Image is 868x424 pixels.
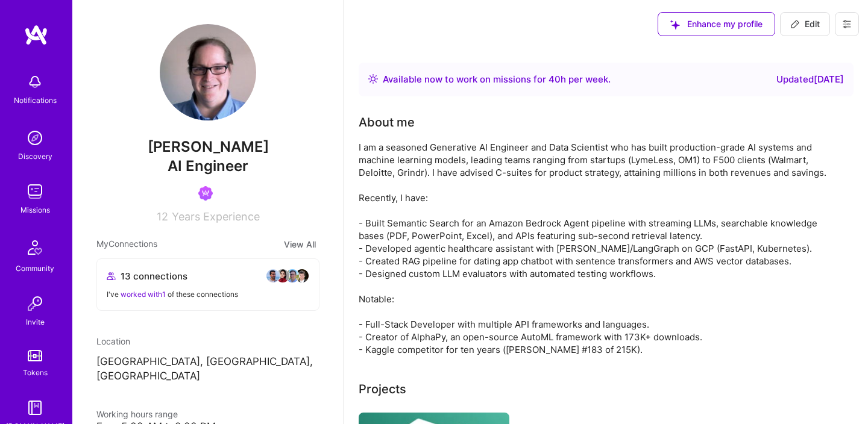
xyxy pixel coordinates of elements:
img: bell [23,70,47,94]
span: worked with 1 [121,290,166,299]
img: teamwork [23,179,47,204]
span: AI Engineer [168,157,248,175]
span: My Connections [96,237,157,251]
img: logo [24,24,48,46]
span: 13 connections [121,270,187,282]
button: 13 connectionsavataravataravataravatarI've worked with1 of these connections [96,258,319,311]
i: icon SuggestedTeams [670,20,680,30]
img: Availability [368,74,378,84]
div: About me [359,113,415,131]
span: Edit [790,18,820,30]
p: [GEOGRAPHIC_DATA], [GEOGRAPHIC_DATA], [GEOGRAPHIC_DATA] [96,355,319,384]
img: User Avatar [160,24,256,120]
img: avatar [295,269,309,283]
button: Enhance my profile [658,12,775,36]
div: Tokens [23,366,48,379]
span: Years Experience [172,210,260,223]
div: Missions [20,204,50,216]
span: Working hours range [96,409,178,419]
span: 12 [157,210,168,223]
img: Invite [23,291,47,316]
img: Community [20,233,49,262]
img: avatar [285,269,300,283]
div: Community [16,262,54,275]
div: Invite [26,316,45,328]
div: Location [96,335,319,348]
div: Projects [359,380,406,398]
div: I am a seasoned Generative AI Engineer and Data Scientist who has built production-grade AI syste... [359,141,841,356]
img: avatar [266,269,280,283]
span: 40 [549,73,561,85]
img: tokens [28,350,42,361]
img: discovery [23,126,47,150]
button: Edit [780,12,830,36]
img: avatar [275,269,290,283]
i: icon Collaborator [107,272,116,281]
button: View All [280,237,319,251]
div: Discovery [18,150,52,163]
div: Available now to work on missions for h per week . [383,72,611,87]
div: I've of these connections [107,288,309,301]
img: Been on Mission [198,186,213,201]
div: Updated [DATE] [776,72,844,87]
div: Notifications [14,94,57,107]
span: Enhance my profile [670,18,763,30]
span: [PERSON_NAME] [96,138,319,156]
img: guide book [23,396,47,420]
